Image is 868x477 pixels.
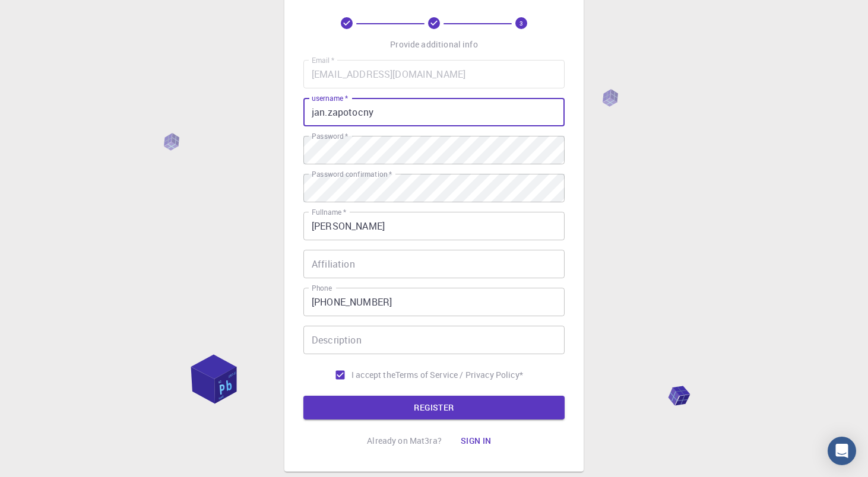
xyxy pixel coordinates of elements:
label: Email [312,55,334,65]
div: Open Intercom Messenger [828,437,856,465]
label: Phone [312,283,332,293]
label: Password [312,131,348,141]
label: username [312,93,348,103]
text: 3 [519,19,523,27]
button: REGISTER [303,396,565,419]
span: I accept the [351,369,395,381]
button: Sign in [451,429,501,453]
a: Terms of Service / Privacy Policy* [395,369,523,381]
p: Provide additional info [390,39,477,50]
label: Fullname [312,207,346,217]
p: Terms of Service / Privacy Policy * [395,369,523,381]
label: Password confirmation [312,169,392,179]
p: Already on Mat3ra? [367,435,442,447]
